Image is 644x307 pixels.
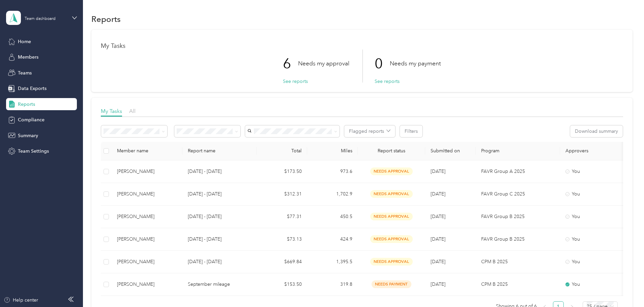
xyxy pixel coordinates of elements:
[101,108,122,114] span: My Tasks
[18,148,49,155] span: Team Settings
[298,59,349,68] p: Needs my approval
[425,142,476,160] th: Submitted on
[117,236,177,243] div: [PERSON_NAME]
[18,101,35,108] span: Reports
[129,108,136,114] span: All
[18,116,45,123] span: Compliance
[307,206,358,228] td: 450.5
[313,148,352,154] div: Miles
[400,125,422,137] button: Filters
[431,168,445,174] span: [DATE]
[375,50,390,78] p: 0
[307,228,358,251] td: 424.9
[565,190,622,198] div: You
[117,281,177,288] div: [PERSON_NAME]
[372,280,411,288] span: needs payment
[257,160,307,183] td: $173.50
[431,236,445,242] span: [DATE]
[18,54,38,61] span: Members
[390,59,441,68] p: Needs my payment
[101,42,623,50] h1: My Tasks
[182,142,257,160] th: Report name
[565,236,622,243] div: You
[117,258,177,266] div: [PERSON_NAME]
[188,213,251,220] p: [DATE] - [DATE]
[476,206,560,228] td: FAVR Group B 2025
[476,273,560,296] td: CPM B 2025
[257,206,307,228] td: $77.31
[257,183,307,206] td: $312.31
[565,281,622,288] div: You
[370,235,413,243] span: needs approval
[565,213,622,220] div: You
[560,142,627,160] th: Approvers
[431,259,445,265] span: [DATE]
[476,183,560,206] td: FAVR Group C 2025
[431,191,445,197] span: [DATE]
[344,125,395,137] button: Flagged reports
[370,190,413,198] span: needs approval
[18,69,32,76] span: Teams
[257,273,307,296] td: $153.50
[307,251,358,273] td: 1,395.5
[370,213,413,220] span: needs approval
[565,258,622,266] div: You
[112,142,182,160] th: Member name
[606,269,644,307] iframe: Everlance-gr Chat Button Frame
[91,16,121,23] h1: Reports
[476,251,560,273] td: CPM B 2025
[431,281,445,287] span: [DATE]
[370,258,413,266] span: needs approval
[481,213,555,220] p: FAVR Group B 2025
[363,148,420,154] span: Report status
[307,160,358,183] td: 973.6
[257,251,307,273] td: $669.84
[188,281,251,288] p: September mileage
[565,168,622,175] div: You
[431,214,445,219] span: [DATE]
[117,213,177,220] div: [PERSON_NAME]
[188,258,251,266] p: [DATE] - [DATE]
[481,281,555,288] p: CPM B 2025
[117,168,177,175] div: [PERSON_NAME]
[18,132,38,139] span: Summary
[370,167,413,175] span: needs approval
[18,38,31,45] span: Home
[262,148,302,154] div: Total
[476,142,560,160] th: Program
[476,228,560,251] td: FAVR Group B 2025
[117,148,177,154] div: Member name
[375,78,400,85] button: See reports
[25,17,56,21] div: Team dashboard
[481,190,555,198] p: FAVR Group C 2025
[257,228,307,251] td: $73.13
[117,190,177,198] div: [PERSON_NAME]
[307,183,358,206] td: 1,702.9
[4,297,38,304] button: Help center
[188,236,251,243] p: [DATE] - [DATE]
[283,78,308,85] button: See reports
[570,125,623,137] button: Download summary
[307,273,358,296] td: 319.8
[188,168,251,175] p: [DATE] - [DATE]
[481,258,555,266] p: CPM B 2025
[18,85,47,92] span: Data Exports
[481,236,555,243] p: FAVR Group B 2025
[476,160,560,183] td: FAVR Group A 2025
[188,190,251,198] p: [DATE] - [DATE]
[283,50,298,78] p: 6
[481,168,555,175] p: FAVR Group A 2025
